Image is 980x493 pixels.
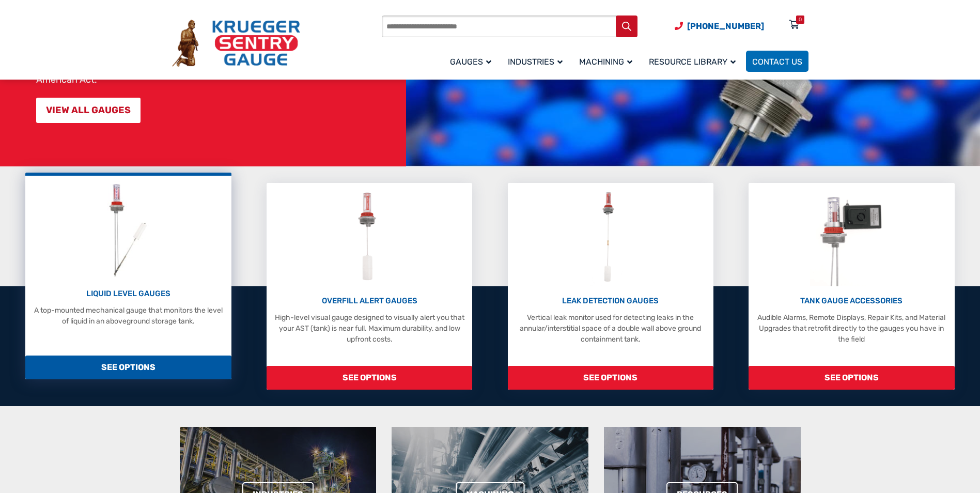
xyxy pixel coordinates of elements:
[508,57,563,67] span: Industries
[513,312,708,345] p: Vertical leak monitor used for detecting leaks in the annular/interstitial space of a double wall...
[172,20,300,67] img: Krueger Sentry Gauge
[101,181,155,279] img: Liquid Level Gauges
[36,98,141,123] a: VIEW ALL GAUGES
[754,312,949,345] p: Audible Alarms, Remote Displays, Repair Kits, and Material Upgrades that retrofit directly to the...
[649,57,736,67] span: Resource Library
[749,183,954,390] a: Tank Gauge Accessories TANK GAUGE ACCESSORIES Audible Alarms, Remote Displays, Repair Kits, and M...
[508,183,713,390] a: Leak Detection Gauges LEAK DETECTION GAUGES Vertical leak monitor used for detecting leaks in the...
[513,295,708,307] p: LEAK DETECTION GAUGES
[347,188,393,286] img: Overfill Alert Gauges
[752,57,802,67] span: Contact Us
[590,188,631,286] img: Leak Detection Gauges
[799,16,802,24] div: 0
[30,305,226,327] p: A top-mounted mechanical gauge that monitors the level of liquid in an aboveground storage tank.
[450,57,491,67] span: Gauges
[502,49,573,73] a: Industries
[749,366,954,390] span: SEE OPTIONS
[746,51,808,72] a: Contact Us
[25,173,231,379] a: Liquid Level Gauges LIQUID LEVEL GAUGES A top-mounted mechanical gauge that monitors the level of...
[810,188,893,286] img: Tank Gauge Accessories
[754,295,949,307] p: TANK GAUGE ACCESSORIES
[267,366,472,390] span: SEE OPTIONS
[687,21,764,31] span: [PHONE_NUMBER]
[643,49,746,73] a: Resource Library
[573,49,643,73] a: Machining
[579,57,632,67] span: Machining
[272,295,467,307] p: OVERFILL ALERT GAUGES
[444,49,502,73] a: Gauges
[508,366,713,390] span: SEE OPTIONS
[272,312,467,345] p: High-level visual gauge designed to visually alert you that your AST (tank) is near full. Maximum...
[675,20,764,33] a: Phone Number (920) 434-8860
[25,356,231,379] span: SEE OPTIONS
[36,23,401,85] p: At Krueger Sentry Gauge, for over 75 years we have manufactured over three million liquid-level g...
[267,183,472,390] a: Overfill Alert Gauges OVERFILL ALERT GAUGES High-level visual gauge designed to visually alert yo...
[30,288,226,300] p: LIQUID LEVEL GAUGES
